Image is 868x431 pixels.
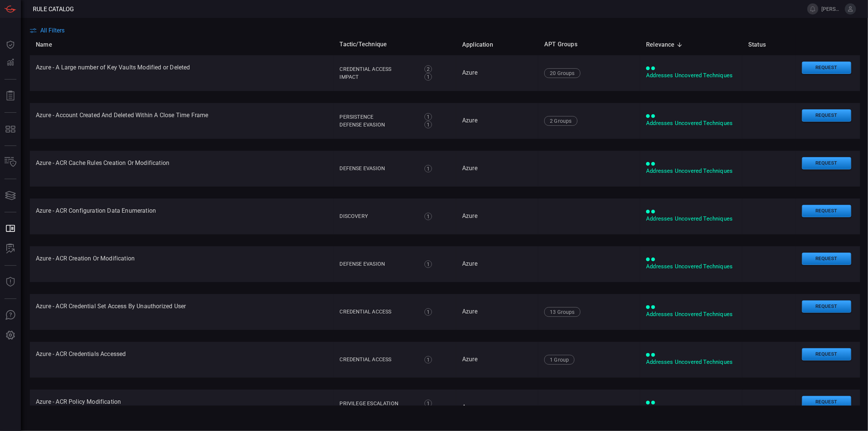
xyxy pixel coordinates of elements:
[456,390,538,425] td: Azure
[340,308,417,316] div: Credential Access
[30,27,65,34] button: All Filters
[424,213,432,220] div: 1
[30,55,334,91] td: Azure - A Large number of Key Vaults Modified or Deleted
[1,36,19,54] button: Dashboard
[748,40,775,49] span: Status
[340,356,417,363] div: Credential Access
[30,151,334,187] td: Azure - ACR Cache Rules Creation Or Modification
[340,165,417,172] div: Defense Evasion
[30,342,334,378] td: Azure - ACR Credentials Accessed
[30,199,334,234] td: Azure - ACR Configuration Data Enumeration
[30,103,334,139] td: Azure - Account Created And Deleted Within A Close Time Frame
[646,215,736,223] div: Addresses Uncovered Techniques
[646,119,736,127] div: Addresses Uncovered Techniques
[340,121,417,129] div: Defense Evasion
[646,358,736,366] div: Addresses Uncovered Techniques
[456,103,538,139] td: Azure
[424,356,432,363] div: 1
[802,62,851,74] button: Request
[544,68,580,78] div: 20 Groups
[456,342,538,378] td: Azure
[646,40,684,49] span: Relevance
[544,355,574,365] div: 1 Group
[462,40,503,49] span: Application
[340,212,417,220] div: Discovery
[424,400,432,407] div: 1
[646,167,736,175] div: Addresses Uncovered Techniques
[1,306,19,324] button: Ask Us A Question
[802,157,851,169] button: Request
[334,34,457,55] th: Tactic/Technique
[802,300,851,313] button: Request
[1,273,19,291] button: Threat Intelligence
[424,165,432,172] div: 1
[36,40,62,49] span: Name
[802,109,851,122] button: Request
[340,400,417,407] div: Privilege Escalation
[456,294,538,330] td: Azure
[1,327,19,344] button: Preferences
[646,263,736,271] div: Addresses Uncovered Techniques
[646,72,736,79] div: Addresses Uncovered Techniques
[424,65,432,73] div: 2
[1,54,19,72] button: Detections
[1,240,19,258] button: ALERT ANALYSIS
[340,73,417,81] div: Impact
[424,260,432,268] div: 1
[424,121,432,128] div: 1
[646,310,736,318] div: Addresses Uncovered Techniques
[30,246,334,282] td: Azure - ACR Creation Or Modification
[424,113,432,121] div: 1
[424,308,432,316] div: 1
[340,65,417,73] div: Credential Access
[1,87,19,105] button: Reports
[821,6,842,12] span: [PERSON_NAME].[PERSON_NAME]
[544,307,580,317] div: 13 Groups
[544,116,577,126] div: 2 Groups
[1,187,19,204] button: Cards
[424,73,432,81] div: 1
[456,55,538,91] td: Azure
[802,253,851,265] button: Request
[1,120,19,138] button: MITRE - Detection Posture
[802,396,851,408] button: Request
[30,390,334,425] td: Azure - ACR Policy Modification
[1,220,19,238] button: Rule Catalog
[456,199,538,234] td: Azure
[538,34,640,55] th: APT Groups
[340,113,417,121] div: Persistence
[802,205,851,217] button: Request
[802,348,851,360] button: Request
[30,294,334,330] td: Azure - ACR Credential Set Access By Unauthorized User
[456,151,538,187] td: Azure
[40,27,65,34] span: All Filters
[456,246,538,282] td: Azure
[340,260,417,268] div: Defense Evasion
[33,6,74,13] span: Rule Catalog
[1,153,19,171] button: Inventory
